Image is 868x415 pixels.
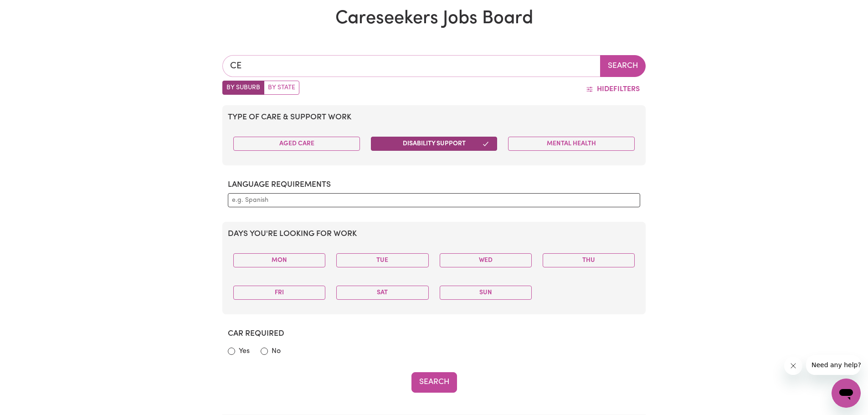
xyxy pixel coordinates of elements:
button: Tue [336,253,428,267]
button: Thu [543,253,635,267]
button: Disability Support [371,137,498,151]
button: Sat [336,286,428,300]
button: Mental Health [508,137,635,151]
input: e.g. Spanish [232,195,636,205]
label: No [272,346,281,357]
h2: Days you're looking for work [228,229,640,239]
iframe: Message from company [806,355,861,375]
span: Hide [597,86,613,93]
input: Enter a suburb or postcode [222,55,601,77]
h2: Type of care & support work [228,113,640,122]
iframe: Close message [784,357,802,375]
label: Yes [239,346,250,357]
button: Fri [233,286,325,300]
h2: Language requirements [228,180,640,190]
label: Search by state [264,81,299,95]
button: Aged Care [233,137,360,151]
iframe: Button to launch messaging window [832,379,861,408]
button: Search [411,372,457,392]
button: Search [600,55,646,77]
button: Sun [440,286,532,300]
label: Search by suburb/post code [222,81,264,95]
span: Need any help? [5,6,55,14]
button: HideFilters [580,81,646,98]
button: Mon [233,253,325,267]
button: Wed [440,253,532,267]
h2: Car required [228,329,640,338]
